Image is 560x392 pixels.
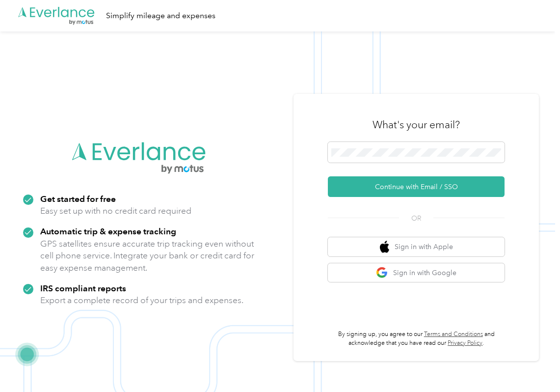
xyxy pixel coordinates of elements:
strong: Automatic trip & expense tracking [40,226,176,236]
p: Export a complete record of your trips and expenses. [40,294,243,307]
img: apple logo [380,241,390,253]
h3: What's your email? [373,118,460,132]
p: By signing up, you agree to our and acknowledge that you have read our . [328,330,505,347]
a: Terms and Conditions [424,331,483,338]
div: Simplify mileage and expenses [106,10,215,22]
button: apple logoSign in with Apple [328,237,505,256]
a: Privacy Policy [448,339,482,347]
strong: IRS compliant reports [40,283,126,293]
p: Easy set up with no credit card required [40,205,191,217]
button: Continue with Email / SSO [328,176,505,197]
p: GPS satellites ensure accurate trip tracking even without cell phone service. Integrate your bank... [40,238,255,274]
button: google logoSign in with Google [328,263,505,282]
img: google logo [376,267,388,279]
span: OR [399,213,433,224]
strong: Get started for free [40,194,116,204]
iframe: Everlance-gr Chat Button Frame [505,337,560,392]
